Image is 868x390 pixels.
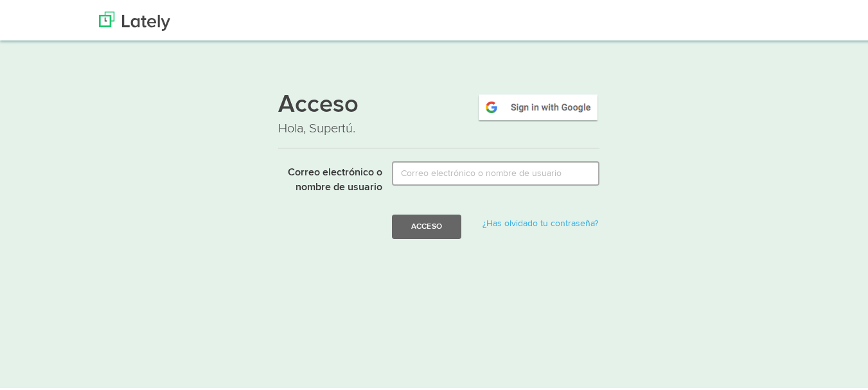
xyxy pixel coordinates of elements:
[411,220,442,228] font: Acceso
[483,217,598,226] a: ¿Has olvidado tu contraseña?
[278,119,355,134] font: Hola, Supertú.
[392,213,461,237] button: Acceso
[392,159,599,184] input: Correo electrónico o nombre de usuario
[477,91,599,120] img: google-signin.png
[288,166,382,191] font: Correo electrónico o nombre de usuario
[278,91,359,116] font: Acceso
[99,10,170,29] img: Últimamente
